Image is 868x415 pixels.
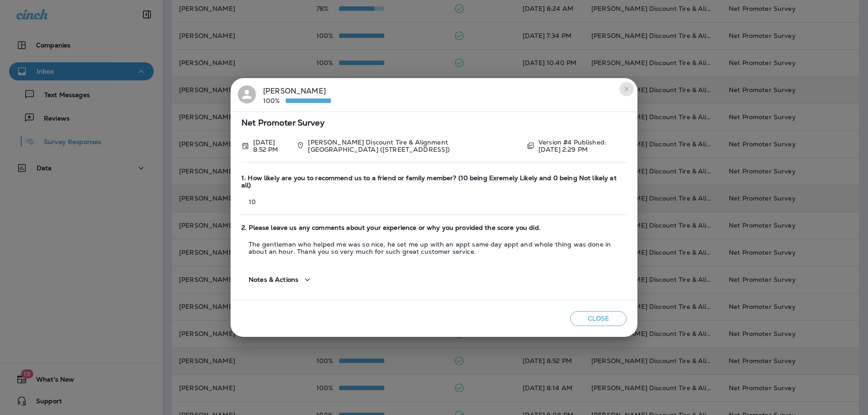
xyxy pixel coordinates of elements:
[241,174,627,190] span: 1. How likely are you to recommend us to a friend or family member? (10 being Exremely Likely and...
[241,267,320,293] button: Notes & Actions
[619,82,634,96] button: close
[263,85,331,104] div: [PERSON_NAME]
[570,311,627,326] button: Close
[241,198,627,205] p: 10
[253,139,289,153] p: Aug 14, 2025 8:52 PM
[241,241,627,255] p: The gentleman who helped me was so nice, he set me up with an appt same day appt and whole thing ...
[538,139,627,153] p: Version #4 Published: [DATE] 2:29 PM
[308,139,519,153] p: [PERSON_NAME] Discount Tire & Alignment [GEOGRAPHIC_DATA] ([STREET_ADDRESS])
[249,276,298,284] span: Notes & Actions
[241,224,627,232] span: 2. Please leave us any comments about your experience or why you provided the score you did.
[241,119,627,127] span: Net Promoter Survey
[263,97,286,104] p: 100%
